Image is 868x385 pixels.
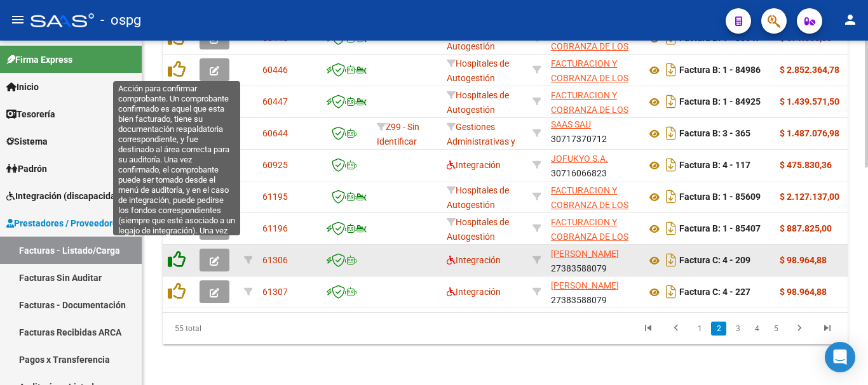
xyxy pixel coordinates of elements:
i: Descargar documento [663,250,679,270]
strong: Factura C: 4 - 227 [679,287,750,297]
strong: $ 2.127.137,00 [780,192,839,202]
span: SAAS SAU [551,119,591,129]
span: - ospg [100,6,141,34]
div: 27383588079 [551,278,636,305]
a: go to last page [815,322,839,336]
span: Integración [447,287,501,297]
strong: Factura B: 4 - 117 [679,160,750,171]
a: go to first page [636,322,660,336]
li: page 2 [709,318,728,339]
strong: Factura C: 4 - 209 [679,256,750,266]
strong: $ 98.964,88 [780,255,827,265]
i: Descargar documento [663,186,679,207]
li: page 4 [747,318,766,339]
span: 60447 [262,96,288,107]
span: 61196 [262,223,288,233]
i: Descargar documento [663,218,679,238]
a: 4 [749,322,764,336]
span: Inicio [6,80,39,94]
strong: $ 2.852.364,78 [780,65,839,75]
span: Hospitales de Autogestión [447,185,509,210]
span: Gestiones Administrativas y Otros [447,122,515,161]
span: FACTURACION Y COBRANZA DE LOS EFECTORES PUBLICOS S.E. [551,90,628,143]
span: 60644 [262,128,288,138]
div: 27383588079 [551,247,636,273]
strong: Factura B: 1 - 85047 [679,34,761,44]
strong: Factura B: 1 - 85407 [679,224,761,234]
div: 30716066823 [551,152,636,178]
span: 61306 [262,255,288,265]
a: 2 [711,322,726,336]
a: 5 [768,322,783,336]
span: Prestadores / Proveedores [6,216,122,230]
span: Hospitales de Autogestión [447,90,509,115]
span: 60925 [262,160,288,170]
span: FACTURACION Y COBRANZA DE LOS EFECTORES PUBLICOS S.E. [551,58,628,112]
span: Tesorería [6,107,55,121]
div: 30717370712 [551,120,636,147]
span: FACTURACION Y COBRANZA DE LOS EFECTORES PUBLICOS S.E. [551,185,628,238]
strong: Factura B: 1 - 85609 [679,192,761,202]
div: 30715497456 [551,183,636,210]
span: Hospitales de Autogestión [447,217,509,242]
div: 55 total [163,313,297,344]
span: 60446 [262,65,288,75]
i: Descargar documento [663,91,679,112]
li: page 5 [766,318,785,339]
strong: $ 1.439.571,50 [780,96,839,107]
span: FACTURACION Y COBRANZA DE LOS EFECTORES PUBLICOS S.E. [551,217,628,270]
li: page 3 [728,318,747,339]
span: 61307 [262,287,288,297]
span: JOFUKYO S.A. [551,153,608,164]
strong: $ 475.830,36 [780,160,832,170]
span: [PERSON_NAME] [551,249,619,259]
strong: Factura B: 3 - 365 [679,129,750,139]
i: Descargar documento [663,282,679,302]
span: 61195 [262,192,288,202]
strong: Factura B: 1 - 84925 [679,97,761,107]
strong: $ 887.825,00 [780,223,832,233]
strong: $ 1.487.076,98 [780,128,839,138]
a: go to next page [787,322,811,336]
mat-icon: person [843,12,858,27]
a: go to previous page [664,322,688,336]
strong: $ 98.964,88 [780,287,827,297]
span: Integración [447,160,501,170]
div: Open Intercom Messenger [825,342,855,372]
div: 30715497456 [551,215,636,242]
span: Z99 - Sin Identificar [377,122,419,147]
div: 30715497456 [551,88,636,115]
span: Firma Express [6,53,72,67]
i: Descargar documento [663,123,679,143]
strong: Factura B: 1 - 84986 [679,65,761,75]
a: 3 [730,322,745,336]
i: Descargar documento [663,60,679,80]
span: Integración [447,255,501,265]
span: Hospitales de Autogestión [447,58,509,83]
a: 1 [692,322,707,336]
span: Integración (discapacidad) [6,189,124,203]
span: Sistema [6,134,48,148]
i: Descargar documento [663,155,679,175]
mat-icon: menu [10,12,25,27]
li: page 1 [690,318,709,339]
div: 30715497456 [551,56,636,83]
span: Padrón [6,162,47,176]
span: [PERSON_NAME] [551,280,619,290]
